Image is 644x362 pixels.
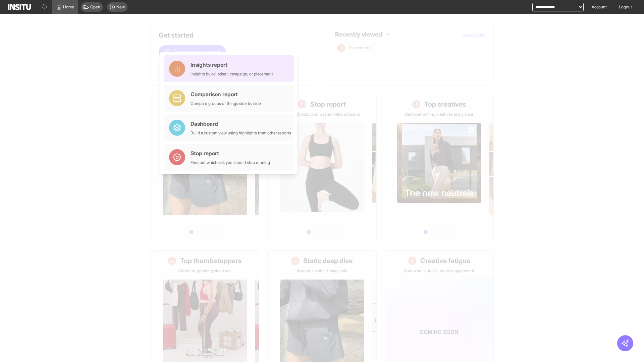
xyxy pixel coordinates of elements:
[191,71,273,77] div: Insights by ad, adset, campaign, or placement
[191,101,261,106] div: Compare groups of things side by side
[8,4,31,10] img: Logo
[191,160,270,165] div: Find out which ads you should stop running
[90,4,100,10] span: Open
[191,90,261,98] div: Comparison report
[191,61,273,69] div: Insights report
[191,120,291,128] div: Dashboard
[63,4,74,10] span: Home
[116,4,125,10] span: New
[191,149,270,157] div: Stop report
[191,130,291,136] div: Build a custom view using highlights from other reports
